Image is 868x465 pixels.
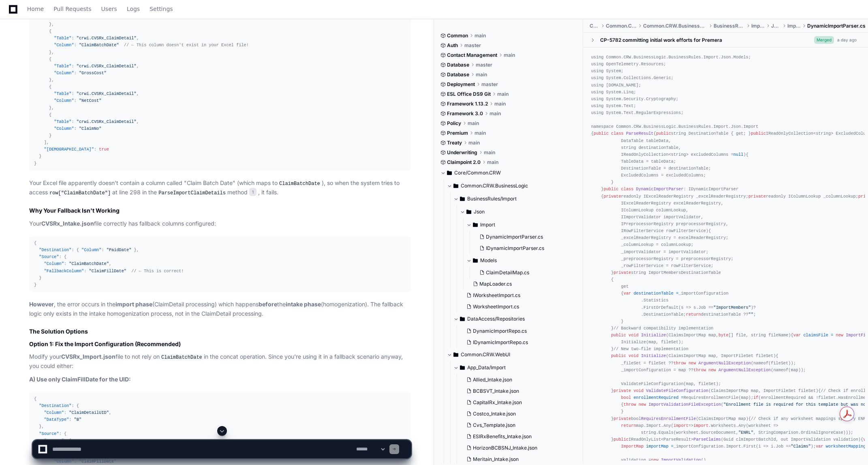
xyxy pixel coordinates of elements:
[447,71,469,78] span: Database
[77,64,137,69] span: "crwi.CVSRx_ClaimDetail"
[29,179,411,198] p: Your Excel file apparently doesn't contain a column called "Claim Batch Date" (which maps to ), s...
[127,6,140,11] span: Logs
[463,374,572,385] button: Allied_Intake.json
[639,402,646,407] span: new
[629,353,639,358] span: void
[94,147,96,152] span: :
[447,42,458,49] span: Auth
[79,71,107,75] span: "GrossCost"
[79,43,119,47] span: "ClaimBatchDate"
[134,248,137,252] span: }
[447,101,488,107] span: Framework 1.13.2
[453,361,577,374] button: App_Data/Import
[39,403,71,408] span: "Destination"
[463,385,572,397] button: BCBSVT_Intake.json
[708,388,818,393] span: (ClaimsImportMap map, ImportFileSet fileSet)
[681,395,683,400] span: =
[71,91,74,96] span: :
[453,181,458,191] svg: Directory
[74,43,77,47] span: :
[29,301,54,308] strong: However
[249,188,257,196] span: 1
[29,207,411,215] h2: Why Your Fallback Isn't Working
[814,36,834,44] span: Merged
[611,353,626,358] span: public
[484,149,495,156] span: main
[49,105,51,110] span: }
[447,179,577,192] button: Common.CRW.BusinessLogic
[475,32,486,39] span: main
[614,388,631,393] span: private
[708,368,716,372] span: new
[99,147,109,152] span: true
[47,140,49,145] span: ,
[467,316,525,322] span: DataAccess/Repositories
[44,140,47,145] span: ]
[718,368,771,372] span: ArgumentNullException
[447,159,481,166] span: Claimpoint 2.0
[676,291,678,296] span: =
[447,81,475,88] span: Deployment
[77,119,137,124] span: "crwi.CVSRx_ClaimDetail"
[466,218,577,231] button: Import
[79,15,116,20] span: "ClaimFillDate"
[447,52,497,58] span: Contact Management
[476,71,487,78] span: main
[137,119,139,124] span: ,
[473,256,478,265] svg: Directory
[614,416,631,421] span: private
[633,388,644,393] span: void
[696,416,748,421] span: (ClaimsImportMap map)
[51,105,54,110] span: ,
[621,395,631,400] span: bool
[463,290,572,301] button: IWorksheetImport.cs
[473,220,478,230] svg: Directory
[718,333,729,338] span: byte
[51,50,54,55] span: ,
[468,140,480,146] span: main
[460,194,465,204] svg: Directory
[447,110,483,117] span: Framework 3.0
[447,32,468,39] span: Common
[109,410,111,415] span: ,
[466,254,577,267] button: Models
[53,6,91,11] span: Pull Requests
[476,243,572,254] button: IDynamicImportParser.cs
[636,187,684,192] span: DynamicImportParser
[666,353,776,358] span: (ClaimsImportMap map, ImportFileSet fileSet)
[447,62,469,68] span: Database
[464,42,481,49] span: master
[463,408,572,420] button: Costco_Intake.json
[486,234,543,240] span: DynamicImportParser.cs
[59,254,62,259] span: :
[686,312,701,317] span: return
[621,423,636,428] span: return
[463,301,572,312] button: WorksheetImport.cs
[101,248,104,252] span: :
[64,261,66,266] span: :
[74,71,77,75] span: :
[34,282,36,287] span: }
[27,6,44,11] span: Home
[34,396,36,401] span: {
[39,154,41,159] span: }
[463,397,572,408] button: CapitalRx_Intake.json
[626,131,654,136] span: ParseResult
[81,248,101,252] span: "Column"
[84,269,86,273] span: :
[611,131,624,136] span: class
[259,301,277,308] strong: before
[54,91,71,96] span: "Table"
[475,130,486,136] span: main
[29,300,411,319] p: , the error occurs in the (ClaimDetail processing) which happens the (homogenization). The fallba...
[115,301,152,308] strong: import phase
[64,410,66,415] span: :
[278,180,322,187] code: ClaimBatchDate
[61,353,115,360] strong: CVSRx_Import.json
[440,166,577,179] button: Core/Common.CRW
[481,81,498,88] span: master
[643,23,707,29] span: Common.CRW.BusinessLogic
[673,423,688,428] span: import
[787,23,801,29] span: Import
[71,64,74,69] span: :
